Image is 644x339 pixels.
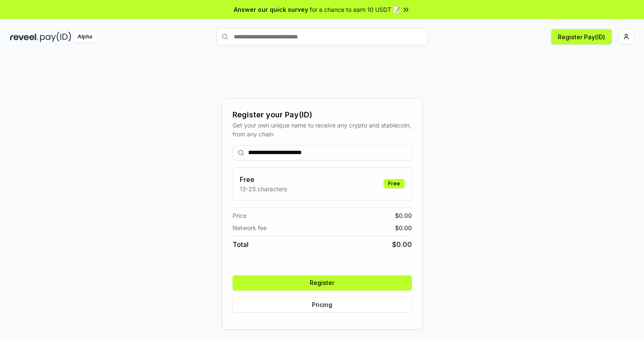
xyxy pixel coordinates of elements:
[384,179,405,188] div: Free
[240,184,287,193] p: 13-25 characters
[240,174,287,184] h3: Free
[234,5,308,14] span: Answer our quick survey
[310,5,400,14] span: for a chance to earn 10 USDT 📝
[10,32,38,42] img: reveel_dark
[233,297,412,312] button: Pricing
[233,239,249,250] span: Total
[73,32,97,42] div: Alpha
[233,109,412,121] div: Register your Pay(ID)
[551,29,612,44] button: Register Pay(ID)
[233,211,246,220] span: Price
[233,223,267,232] span: Network fee
[233,275,412,290] button: Register
[395,211,412,220] span: $ 0.00
[392,239,412,250] span: $ 0.00
[395,223,412,232] span: $ 0.00
[233,121,412,138] div: Get your own unique name to receive any crypto and stablecoin, from any chain
[40,32,71,42] img: pay_id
